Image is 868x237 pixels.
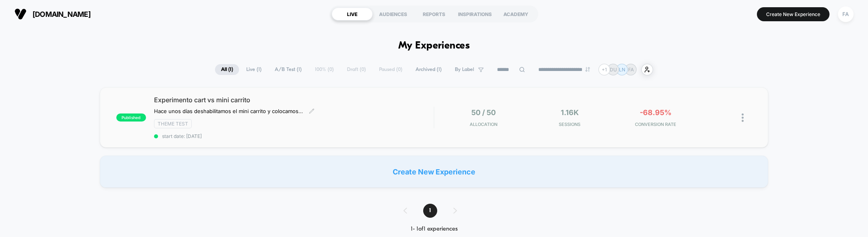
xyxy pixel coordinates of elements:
span: By Label [455,67,474,73]
span: start date: [DATE] [154,133,434,139]
div: ACADEMY [495,8,536,20]
span: All ( 1 ) [215,64,239,75]
span: A/B Test ( 1 ) [269,64,308,75]
h1: My Experiences [398,40,470,52]
img: Visually logo [14,8,26,20]
span: 1.16k [561,108,579,117]
div: FA [838,6,854,22]
span: Allocation [470,122,497,127]
img: end [585,67,590,72]
span: [DOMAIN_NAME] [32,10,91,18]
div: + 1 [598,64,610,75]
button: [DOMAIN_NAME] [12,8,93,20]
span: Experimento cart vs mini carrito [154,96,434,104]
span: Sessions [529,122,611,127]
span: -68.95% [640,108,671,117]
div: Create New Experience [100,156,768,188]
div: REPORTS [414,8,454,20]
p: DU [610,67,617,73]
button: Create New Experience [757,7,829,21]
span: 50 / 50 [471,108,496,117]
span: Archived ( 1 ) [410,64,448,75]
div: INSPIRATIONS [454,8,495,20]
span: published [116,113,146,122]
span: Hace unos días deshabilitamos el mini carrito y colocamos el cart y [DEMOGRAPHIC_DATA] que esto p... [154,108,303,114]
img: close [742,113,744,122]
p: LN [619,67,625,73]
button: FA [836,6,856,22]
span: Live ( 1 ) [240,64,268,75]
div: 1 - 1 of 1 experiences [395,226,473,233]
div: AUDIENCES [373,8,414,20]
span: CONVERSION RATE [615,122,697,127]
div: LIVE [332,8,373,20]
span: Theme Test [154,119,192,128]
span: 1 [423,204,437,218]
p: FA [628,67,634,73]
